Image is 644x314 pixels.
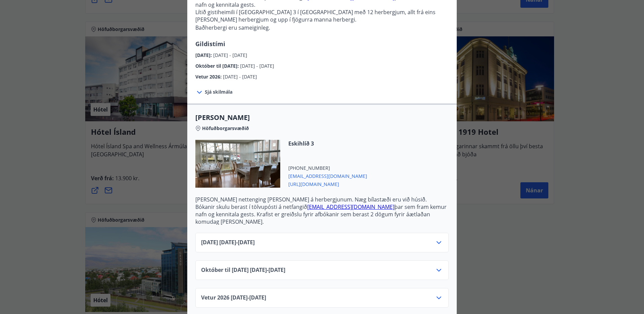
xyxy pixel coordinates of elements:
span: Vetur 2026 : [195,73,223,80]
span: [PHONE_NUMBER] [288,165,367,171]
span: Höfuðborgarsvæðið [202,125,249,132]
span: [EMAIL_ADDRESS][DOMAIN_NAME] [288,171,367,180]
span: [DATE] - [DATE] [213,52,247,58]
span: Sjá skilmála [205,89,232,95]
p: Lítið gistiheimili í [GEOGRAPHIC_DATA] 3 í [GEOGRAPHIC_DATA] með 12 herbergjum, allt frá eins [PE... [195,8,449,31]
p: [PERSON_NAME] nettenging [PERSON_NAME] á herbergjunum. Næg bílastæði eru við húsið. [195,196,449,203]
span: Gildistími [195,40,225,48]
span: Október til [DATE] : [195,63,240,69]
a: [EMAIL_ADDRESS][DOMAIN_NAME] [307,203,394,211]
span: [DATE] : [195,52,213,58]
span: [PERSON_NAME] [195,113,449,122]
span: [DATE] - [DATE] [223,73,257,80]
span: Eskihlíð 3 [288,140,367,147]
p: Bókanir skulu berast í tölvupósti á netfangið þar sem fram kemur nafn og kennitala gests. Krafist... [195,203,449,225]
span: [DATE] - [DATE] [240,63,274,69]
span: [URL][DOMAIN_NAME] [288,180,367,188]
